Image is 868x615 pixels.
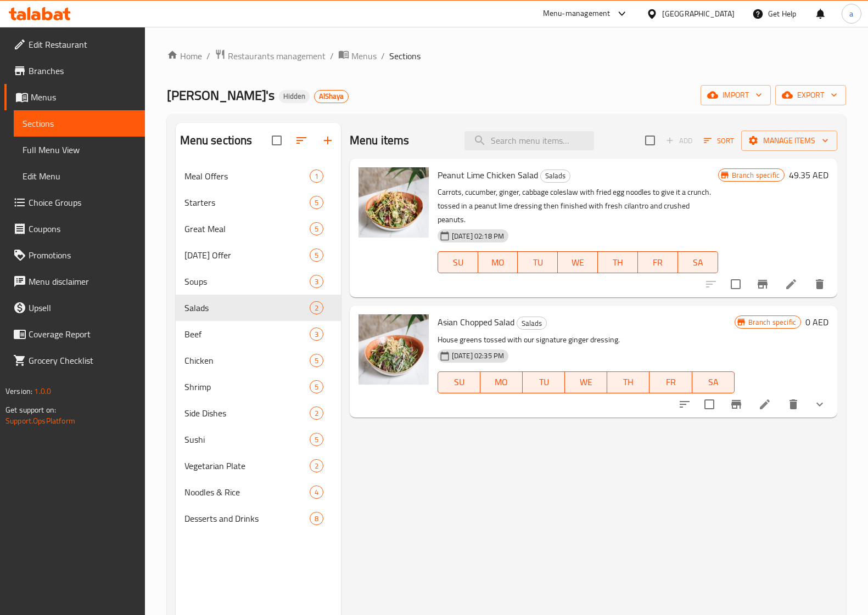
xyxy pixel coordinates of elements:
div: Noodles & Rice4 [176,479,341,505]
a: Edit menu item [758,398,771,411]
span: a [849,8,853,20]
div: Soups3 [176,268,341,295]
div: Sushi5 [176,426,341,453]
button: delete [780,391,807,417]
span: 3 [310,329,323,340]
span: Edit Menu [23,170,136,183]
div: Sushi [184,433,310,446]
span: Hidden [279,92,310,101]
span: Select all sections [265,129,288,152]
span: 2 [310,408,323,419]
span: [DATE] 02:35 PM [447,351,508,361]
div: items [310,328,323,341]
div: items [310,459,323,472]
span: FR [642,255,674,270]
a: Coupons [4,216,145,242]
div: items [310,407,323,420]
h2: Menu items [350,132,410,149]
div: Meal Offers1 [176,163,341,189]
span: Grocery Checklist [29,354,136,367]
div: [GEOGRAPHIC_DATA] [662,8,735,20]
a: Branches [4,58,145,84]
span: Starters [184,196,310,209]
a: Menus [338,49,377,63]
span: 5 [310,224,323,234]
span: 5 [310,250,323,261]
button: WE [558,251,598,273]
h6: 0 AED [805,314,828,330]
button: WE [565,371,607,393]
span: import [709,88,762,102]
a: Menu disclaimer [4,268,145,295]
a: Full Menu View [14,137,145,163]
span: MO [483,255,514,270]
button: show more [807,391,833,417]
span: 8 [310,514,323,524]
span: Menus [31,91,136,104]
span: Vegetarian Plate [184,459,310,472]
a: Edit Menu [14,163,145,189]
button: TU [518,251,558,273]
h6: 49.35 AED [789,167,828,183]
span: 5 [310,435,323,445]
input: search [464,131,594,150]
span: Select section [639,129,662,152]
div: Salads [184,301,310,314]
span: Sections [389,49,421,63]
span: Upsell [29,301,136,314]
button: SA [678,251,718,273]
a: Edit Restaurant [4,31,145,58]
button: import [701,85,771,105]
span: Coupons [29,222,136,235]
span: [PERSON_NAME]'s [167,83,275,108]
span: Shrimp [184,380,310,393]
span: Manage items [750,134,828,148]
span: TU [527,374,561,390]
div: Side Dishes [184,407,310,420]
button: TU [523,371,565,393]
nav: Menu sections [176,159,341,536]
span: Get support on: [5,403,56,417]
button: Sort [701,132,737,149]
span: TU [522,255,553,270]
span: Menus [351,49,377,63]
span: Noodles & Rice [184,486,310,499]
button: Branch-specific-item [749,271,776,297]
div: items [310,433,323,446]
span: FR [654,374,687,390]
span: SU [443,255,474,270]
span: SA [682,255,714,270]
span: 5 [310,356,323,366]
button: FR [638,251,678,273]
span: 1 [310,171,323,182]
button: delete [807,271,833,297]
div: Beef3 [176,321,341,347]
div: items [310,170,323,183]
span: TH [612,374,645,390]
span: Restaurants management [228,49,326,63]
img: Asian Chopped Salad [359,314,429,385]
span: 3 [310,277,323,287]
button: SA [692,371,735,393]
li: / [381,49,385,63]
button: export [775,85,846,105]
span: [DATE] Offer [184,249,310,262]
div: [DATE] Offer5 [176,242,341,268]
span: Meal Offers [184,170,310,183]
div: Ramadan Offer [184,249,310,262]
div: Side Dishes2 [176,400,341,426]
span: Salads [517,317,546,330]
div: Great Meal5 [176,216,341,242]
span: 5 [310,198,323,208]
div: items [310,196,323,209]
span: Branch specific [744,317,800,328]
div: Desserts and Drinks8 [176,505,341,532]
span: Desserts and Drinks [184,512,310,525]
div: Salads [540,170,570,183]
span: Asian Chopped Salad [438,314,514,330]
a: Grocery Checklist [4,347,145,374]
